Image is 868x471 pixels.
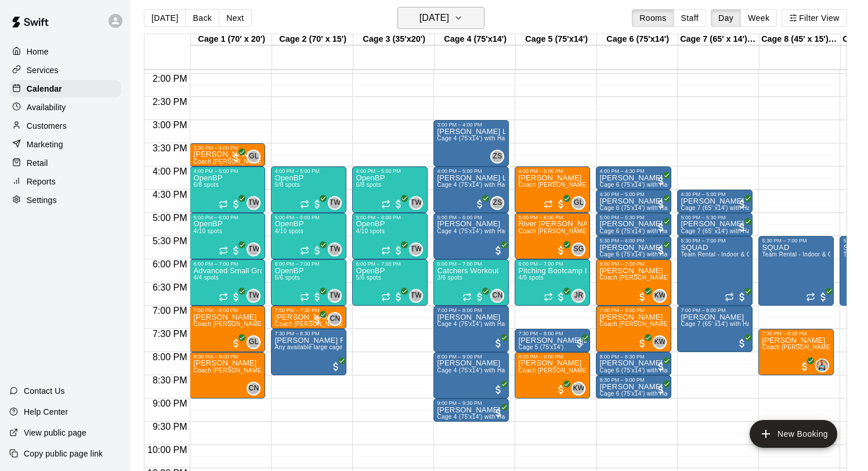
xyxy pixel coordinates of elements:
[9,173,121,190] div: Reports
[518,274,544,281] span: 4/5 spots filled
[596,259,671,306] div: 6:00 PM – 7:00 PM: Jacob Cannon
[437,215,505,220] div: 5:00 PM – 6:00 PM
[462,292,472,302] span: Recurring event
[274,228,303,234] span: 4/10 spots filled
[573,244,584,255] span: SG
[271,259,346,306] div: 6:00 PM – 7:00 PM: OpenBP
[150,259,190,269] span: 6:00 PM
[599,251,740,258] span: Cage 6 (75'x14') with Hack Attack pitching machine
[495,196,504,210] span: Zac Senf
[725,292,734,302] span: Recurring event
[495,150,504,164] span: Zac Senf
[9,191,121,209] div: Settings
[572,289,585,303] div: Javon Rigsby
[271,329,346,375] div: 7:30 PM – 8:30 PM: Kendrick Field
[27,64,59,76] p: Services
[655,198,667,210] span: All customers have paid
[677,306,753,352] div: 7:00 PM – 8:00 PM: Noah Vogel
[150,213,190,223] span: 5:00 PM
[815,358,829,372] div: Derelle Owens
[681,191,749,197] div: 4:30 PM – 5:00 PM
[490,196,504,210] div: Zac Senf
[437,367,578,374] span: Cage 4 (75'x14') with Hack Attack Pitching machine
[230,245,242,256] span: All customers have paid
[274,182,300,188] span: 6/8 spots filled
[820,358,829,372] span: Derelle Owens
[677,190,753,213] div: 4:30 PM – 5:00 PM: John Michael Beitler
[433,352,509,398] div: 8:00 PM – 9:00 PM: Carson Sharp
[150,236,190,246] span: 5:30 PM
[274,261,343,267] div: 6:00 PM – 7:00 PM
[515,259,590,306] div: 6:00 PM – 7:00 PM: Pitching Bootcamp 8-10
[596,375,671,398] div: 8:30 PM – 9:00 PM: Esther Schneider
[599,191,668,197] div: 4:30 PM – 5:00 PM
[274,307,343,313] div: 7:00 PM – 7:30 PM
[332,289,342,303] span: Tony Wyss
[515,166,590,213] div: 4:00 PM – 5:00 PM: Reeves
[330,361,342,372] span: All customers have paid
[247,289,261,303] div: Tony Wyss
[806,292,815,302] span: Recurring event
[27,83,62,95] p: Calendar
[414,196,423,210] span: Tony Wyss
[572,196,585,210] div: Gavin Lindsey
[573,383,584,394] span: KW
[799,361,811,372] span: All customers have paid
[433,259,509,306] div: 6:00 PM – 7:00 PM: Catchers Workout
[9,43,121,60] div: Home
[518,261,587,267] div: 6:00 PM – 7:00 PM
[150,306,190,316] span: 7:00 PM
[736,338,748,349] span: All customers have paid
[272,34,353,45] div: Cage 2 (70' x 15')
[24,385,65,397] p: Contact Us
[736,198,748,210] span: All customers have paid
[492,290,502,302] span: CN
[9,61,121,79] div: Services
[219,246,228,255] span: Recurring event
[393,245,404,256] span: All customers have paid
[657,289,667,303] span: Kelan Washington
[352,259,428,306] div: 6:00 PM – 7:00 PM: OpenBP
[572,242,585,256] div: Stephen Greenlees
[555,198,567,210] span: All customers have paid
[681,321,863,327] span: Cage 7 (65' x14') with Hack Attack & Hitrax @ Mashlab LEANDER
[230,291,242,303] span: All customers have paid
[414,289,423,303] span: Tony Wyss
[518,228,646,234] span: Coach [PERSON_NAME] - 1 hour (PITCHING)
[599,215,668,220] div: 5:00 PM – 5:30 PM
[248,244,259,255] span: TW
[24,448,103,459] p: Copy public page link
[27,46,49,57] p: Home
[328,312,342,326] div: Cody Nguyen
[312,245,323,256] span: All customers have paid
[9,80,121,97] a: Calendar
[190,166,265,213] div: 4:00 PM – 5:00 PM: OpenBP
[409,196,423,210] div: Tony Wyss
[356,274,381,281] span: 5/6 spots filled
[251,196,261,210] span: Tony Wyss
[515,352,590,398] div: 8:00 PM – 9:00 PM: Jake Walker
[599,238,668,244] div: 5:30 PM – 6:00 PM
[274,274,300,281] span: 5/6 spots filled
[9,117,121,135] a: Customers
[599,377,668,383] div: 8:30 PM – 9:00 PM
[576,289,585,303] span: Javon Rigsby
[433,166,509,213] div: 4:00 PM – 5:00 PM: Zac Senf Lesson
[144,9,186,27] button: [DATE]
[328,289,342,303] div: Tony Wyss
[599,168,668,174] div: 4:00 PM – 4:30 PM
[515,213,590,259] div: 5:00 PM – 6:00 PM: River Thomas
[636,291,648,303] span: All customers have paid
[681,238,749,244] div: 5:30 PM – 7:00 PM
[9,154,121,172] div: Retail
[655,245,667,256] span: All customers have paid
[185,9,219,27] button: Back
[248,290,259,302] span: TW
[247,196,261,210] div: Tony Wyss
[9,136,121,153] a: Marketing
[193,274,219,281] span: 4/4 spots filled
[193,228,222,234] span: 4/10 spots filled
[654,290,666,302] span: KW
[544,292,553,302] span: Recurring event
